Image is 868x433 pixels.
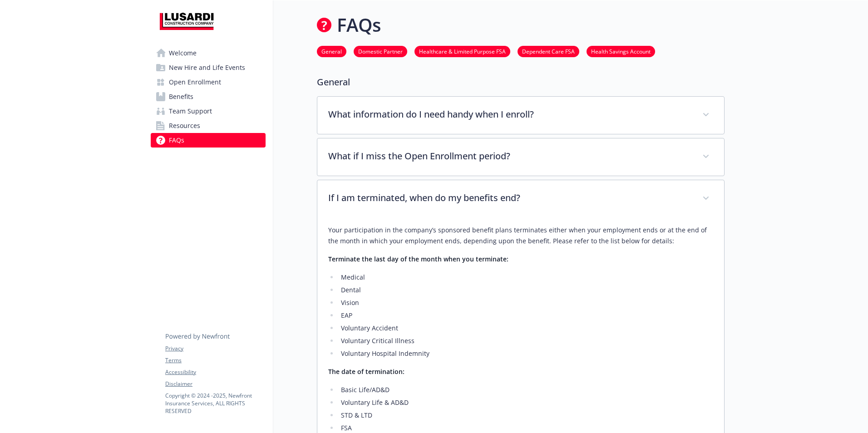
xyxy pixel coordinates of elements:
[151,46,266,60] a: Welcome
[518,47,579,55] a: Dependent Care FSA
[169,60,245,75] span: New Hire and Life Events
[338,323,713,334] li: Voluntary Accident
[151,118,266,133] a: Resources
[165,368,265,376] a: Accessibility
[151,89,266,104] a: Benefits
[169,46,197,60] span: Welcome
[169,133,184,148] span: FAQs
[165,380,265,388] a: Disclaimer
[338,397,713,408] li: Voluntary Life & AD&D
[317,138,724,176] div: What if I miss the Open Enrollment period?
[151,60,266,75] a: New Hire and Life Events
[328,255,508,263] strong: Terminate the last day of the month when you terminate:
[414,47,510,55] a: Healthcare & Limited Purpose FSA
[169,75,221,89] span: Open Enrollment
[317,180,724,217] div: If I am terminated, when do my benefits end?
[354,47,407,55] a: Domestic Partner
[338,297,713,308] li: Vision
[338,272,713,283] li: Medical
[328,149,691,163] p: What if I miss the Open Enrollment period?
[338,285,713,295] li: Dental
[338,335,713,346] li: Voluntary Critical Illness
[338,410,713,421] li: STD & LTD
[338,384,713,395] li: Basic Life/AD&D
[165,392,265,415] p: Copyright © 2024 - 2025 , Newfront Insurance Services, ALL RIGHTS RESERVED
[165,344,265,353] a: Privacy
[151,133,266,148] a: FAQs
[328,191,691,205] p: If I am terminated, when do my benefits end?
[169,89,193,104] span: Benefits
[317,75,725,89] p: General
[317,97,724,134] div: What information do I need handy when I enroll?
[337,11,381,39] h1: FAQs
[328,367,404,376] strong: The date of termination:
[328,108,691,121] p: What information do I need handy when I enroll?
[317,47,346,55] a: General
[587,47,655,55] a: Health Savings Account
[328,225,713,246] p: Your participation in the company’s sponsored benefit plans terminates either when your employmen...
[169,118,200,133] span: Resources
[169,104,212,118] span: Team Support
[338,310,713,321] li: EAP
[338,348,713,359] li: Voluntary Hospital Indemnity
[165,356,265,364] a: Terms
[151,104,266,118] a: Team Support
[151,75,266,89] a: Open Enrollment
